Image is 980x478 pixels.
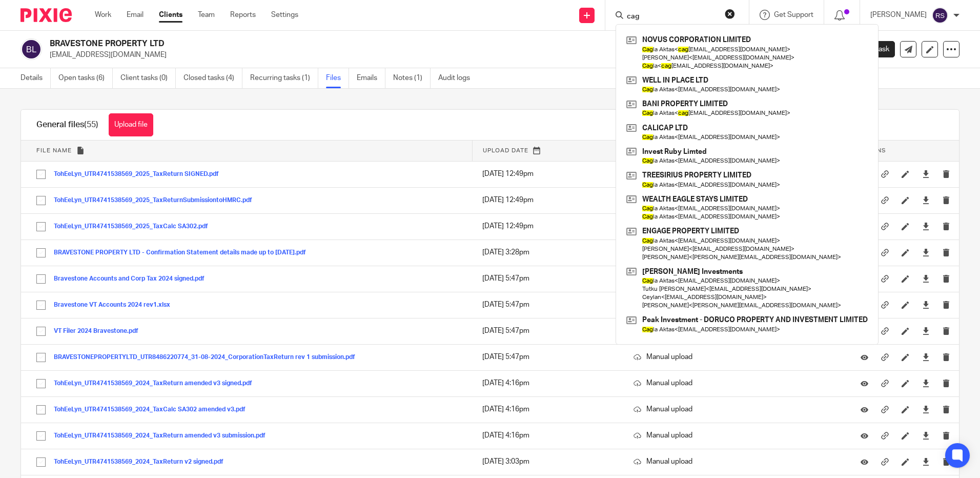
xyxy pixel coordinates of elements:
p: [DATE] 12:49pm [482,195,613,205]
a: Closed tasks (4) [183,68,242,88]
p: [DATE] 4:16pm [482,430,613,441]
input: Select [31,295,51,315]
input: Select [31,269,51,289]
input: Select [31,243,51,263]
a: Download [922,169,930,179]
span: File name [36,148,72,153]
button: TohEeLyn_UTR4741538569_2024_TaxReturn amended v3 submission.pdf [54,432,273,440]
a: Audit logs [438,68,478,88]
input: Select [31,217,51,236]
a: Clients [159,10,182,20]
span: Get Support [774,11,813,18]
p: [PERSON_NAME] [870,10,927,20]
p: [DATE] 5:47pm [482,300,613,310]
a: Open tasks (6) [58,68,113,88]
a: Details [21,68,51,88]
input: Select [31,400,51,420]
a: Email [127,10,144,20]
button: Upload file [109,113,153,136]
input: Select [31,374,51,393]
button: BRAVESTONEPROPERTYLTD_UTR8486220774_31-08-2024_CorporationTaxReturn rev 1 submission.pdf [54,354,363,361]
h2: BRAVESTONE PROPERTY LTD [50,38,666,49]
h1: General files [36,120,98,130]
button: TohEeLyn_UTR4741538569_2025_TaxReturn SIGNED.pdf [54,171,227,178]
a: Team [198,10,215,20]
input: Select [31,452,51,472]
a: Download [922,404,930,414]
p: Manual upload [634,352,836,362]
input: Select [31,348,51,367]
a: Client tasks (0) [120,68,176,88]
a: Download [922,273,930,284]
a: Download [922,195,930,205]
p: Manual upload [634,378,836,388]
a: Download [922,326,930,336]
button: TohEeLyn_UTR4741538569_2024_TaxReturn amended v3 signed.pdf [54,380,260,387]
a: Download [922,247,930,257]
input: Select [31,426,51,446]
p: [DATE] 5:47pm [482,326,613,336]
button: Clear [725,9,735,19]
a: Download [922,456,930,467]
p: [DATE] 12:49pm [482,169,613,179]
p: Manual upload [634,456,836,467]
p: [DATE] 4:16pm [482,404,613,414]
a: Settings [271,10,298,20]
a: Download [922,430,930,441]
button: Bravestone VT Accounts 2024 rev1.xlsx [54,302,178,309]
p: [DATE] 5:47pm [482,352,613,362]
a: Download [922,352,930,362]
p: [DATE] 12:49pm [482,221,613,231]
a: Notes (1) [393,68,431,88]
a: Recurring tasks (1) [250,68,318,88]
img: svg%3E [932,7,948,24]
a: Files [326,68,349,88]
p: [DATE] 3:03pm [482,456,613,467]
button: TohEeLyn_UTR4741538569_2024_TaxCalc SA302 amended v3.pdf [54,406,253,413]
button: TohEeLyn_UTR4741538569_2025_TaxCalc SA302.pdf [54,223,216,230]
a: Emails [357,68,385,88]
input: Select [31,191,51,210]
p: [EMAIL_ADDRESS][DOMAIN_NAME] [50,50,820,60]
a: Work [95,10,111,20]
button: VT Filer 2024 Bravestone.pdf [54,328,146,335]
button: TohEeLyn_UTR4741538569_2025_TaxReturnSubmissiontoHMRC.pdf [54,197,260,204]
a: Download [922,221,930,231]
button: BRAVESTONE PROPERTY LTD - Confirmation Statement details made up to [DATE].pdf [54,249,314,256]
input: Search [626,12,718,22]
a: Download [922,300,930,310]
span: Upload date [483,148,528,153]
p: Manual upload [634,404,836,414]
button: Bravestone Accounts and Corp Tax 2024 signed.pdf [54,275,212,283]
button: TohEeLyn_UTR4741538569_2024_TaxReturn v2 signed.pdf [54,459,231,466]
span: (55) [84,121,98,129]
input: Select [31,165,51,184]
p: [DATE] 4:16pm [482,378,613,388]
a: Reports [230,10,256,20]
img: svg%3E [21,38,42,60]
a: Download [922,378,930,388]
img: Pixie [21,8,72,22]
p: [DATE] 5:47pm [482,273,613,284]
p: Manual upload [634,430,836,441]
input: Select [31,322,51,341]
p: [DATE] 3:28pm [482,247,613,257]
